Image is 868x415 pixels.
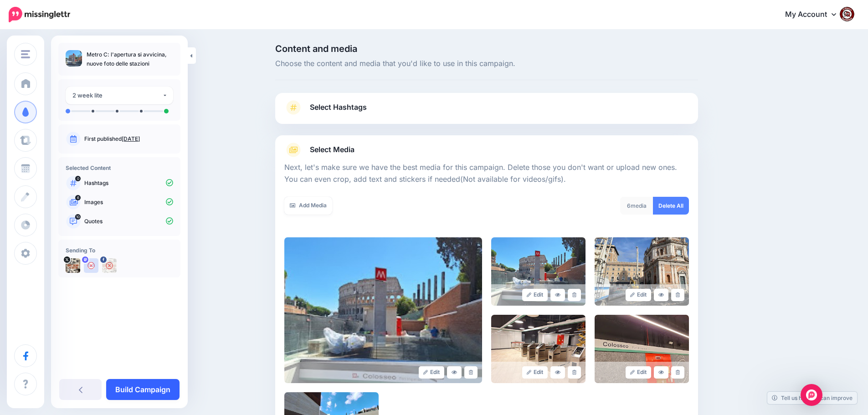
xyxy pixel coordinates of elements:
[84,135,173,143] p: First published
[66,247,173,254] h4: Sending To
[284,237,482,383] img: bd5205d73819aa84a835cbb1e0b279e1_large.jpg
[626,366,652,379] a: Edit
[9,7,70,22] img: Missinglettr
[284,100,689,124] a: Select Hashtags
[284,197,332,215] a: Add Media
[84,217,173,225] p: Quotes
[84,258,98,273] img: user_default_image.png
[102,258,117,273] img: 463453305_2684324355074873_6393692129472495966_n-bsa154739.jpg
[66,50,82,67] img: bd5205d73819aa84a835cbb1e0b279e1_thumb.jpg
[284,162,689,185] p: Next, let's make sure we have the best media for this campaign. Delete those you don't want or up...
[419,366,445,379] a: Edit
[767,392,857,404] a: Tell us how we can improve
[66,87,173,104] button: 2 week lite
[310,143,354,156] span: Select Media
[66,258,80,273] img: uTTNWBrh-84924.jpeg
[87,50,173,68] p: Metro C: l'apertura si avvicina, nuove foto delle stazioni
[491,315,586,383] img: c90df1f982690be19dc3a9543a674b48_large.jpg
[84,179,173,187] p: Hashtags
[66,164,173,171] h4: Selected Content
[653,197,689,215] a: Delete All
[275,58,698,70] span: Choose the content and media that you'd like to use in this campaign.
[75,176,81,181] span: 0
[522,289,548,301] a: Edit
[75,195,81,200] span: 6
[491,237,586,306] img: 9b87595e959deafb0d155365a9ce79fe_large.jpg
[801,384,822,406] div: Open Intercom Messenger
[75,214,81,220] span: 10
[310,101,367,113] span: Select Hashtags
[776,4,854,26] a: My Account
[275,44,698,53] span: Content and media
[522,366,548,379] a: Edit
[626,289,652,301] a: Edit
[21,50,30,58] img: menu.png
[595,315,689,383] img: dfc56e531f23ea372225f833ef2a0ec1_large.jpg
[620,197,653,215] div: media
[84,198,173,206] p: Images
[627,202,631,209] span: 6
[72,90,162,101] div: 2 week lite
[284,143,689,157] a: Select Media
[595,237,689,306] img: 8d5893bb3e2c51ddf759335d2eacd8fc_large.jpg
[122,135,140,142] a: [DATE]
